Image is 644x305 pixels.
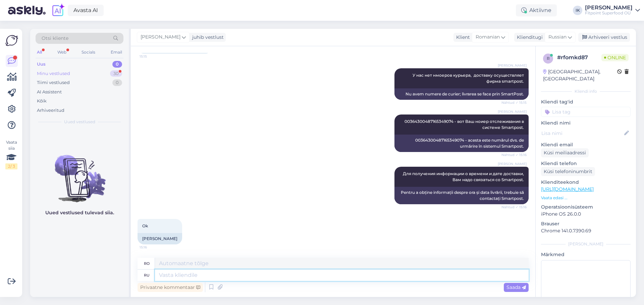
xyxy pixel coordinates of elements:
[51,3,65,17] img: explore-ai
[541,107,631,117] input: Lisa tag
[5,34,18,47] img: Askly Logo
[498,161,527,166] span: [PERSON_NAME]
[541,98,631,105] p: Kliendi tag'id
[573,6,582,15] div: IK
[498,109,527,114] span: [PERSON_NAME]
[138,283,203,292] div: Privaatne kommentaar
[140,54,165,59] span: 15:15
[64,119,95,125] span: Uued vestlused
[403,171,525,182] span: Для получения информации о времени и дате доставки, Вам надо связаться со Smartpost.
[5,139,17,169] div: Vaata siia
[541,211,631,218] p: iPhone OS 26.0.0
[541,220,631,227] p: Brauser
[578,33,630,42] div: Arhiveeri vestlus
[405,119,525,130] span: 00364300487165349074 - вот Ваш ноиер отслеживания в системе Smartpost.
[45,209,114,216] p: Uued vestlused tulevad siia.
[541,130,623,137] input: Lisa nimi
[37,89,62,95] div: AI Assistent
[541,241,631,247] div: [PERSON_NAME]
[394,135,529,152] div: 00364300487165349074 - acesta este numărul dvs. de urmărire în sistemul Smartpost.
[110,70,122,77] div: 30
[413,73,525,84] span: У нас нет нмоеров курьера, доставку осуществляет фирма smartpost.
[548,33,567,41] span: Russian
[516,4,557,16] div: Aktiivne
[68,5,104,16] a: Avasta AI
[141,33,180,41] span: [PERSON_NAME]
[109,48,123,57] div: Email
[541,88,631,94] div: Kliendi info
[37,98,47,104] div: Kõik
[37,61,46,68] div: Uus
[543,68,617,82] div: [GEOGRAPHIC_DATA], [GEOGRAPHIC_DATA]
[112,61,122,68] div: 0
[501,205,527,210] span: Nähtud ✓ 15:16
[5,163,17,169] div: 2 / 3
[506,284,526,290] span: Saada
[541,251,631,258] p: Märkmed
[501,100,527,105] span: Nähtud ✓ 15:15
[541,195,631,201] p: Vaata edasi ...
[541,148,589,157] div: Küsi meiliaadressi
[601,54,629,61] span: Online
[498,63,527,68] span: [PERSON_NAME]
[37,70,70,77] div: Minu vestlused
[585,5,640,16] a: [PERSON_NAME]Fitpoint Superfood OÜ
[112,79,122,86] div: 0
[541,227,631,234] p: Chrome 141.0.7390.69
[140,245,165,250] span: 15:16
[541,167,595,176] div: Küsi telefoninumbrit
[142,223,148,228] span: Ok
[37,107,64,114] div: Arhiveeritud
[541,120,631,127] p: Kliendi nimi
[394,88,529,100] div: Nu avem numere de curier; livrarea se face prin SmartPost.
[144,258,150,269] div: ro
[514,34,543,41] div: Klienditugi
[36,48,43,57] div: All
[476,33,500,41] span: Romanian
[541,179,631,186] p: Klienditeekond
[541,204,631,211] p: Operatsioonisüsteem
[585,10,633,16] div: Fitpoint Superfood OÜ
[138,233,182,244] div: [PERSON_NAME]
[144,270,150,281] div: ru
[453,34,470,41] div: Klient
[37,79,70,86] div: Tiimi vestlused
[42,35,68,42] span: Otsi kliente
[80,48,97,57] div: Socials
[190,34,224,41] div: juhib vestlust
[56,48,68,57] div: Web
[394,187,529,204] div: Pentru a obține informații despre ora și data livrării, trebuie să contactați Smartpost.
[557,54,601,62] div: # rfomkd87
[501,152,527,157] span: Nähtud ✓ 15:16
[30,143,129,203] img: No chats
[547,56,550,61] span: r
[541,141,631,148] p: Kliendi email
[541,186,594,192] a: [URL][DOMAIN_NAME]
[585,5,633,10] div: [PERSON_NAME]
[541,160,631,167] p: Kliendi telefon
